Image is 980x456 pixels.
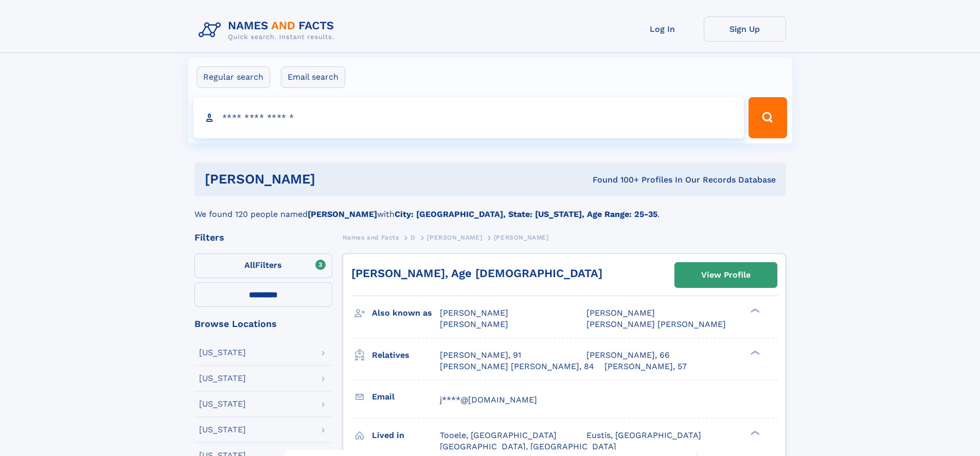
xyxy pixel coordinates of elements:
[748,349,760,356] div: ❯
[748,307,760,314] div: ❯
[586,308,655,318] span: [PERSON_NAME]
[372,346,440,364] h3: Relatives
[199,349,246,357] div: [US_STATE]
[586,350,670,361] a: [PERSON_NAME], 66
[440,308,508,318] span: [PERSON_NAME]
[194,196,786,221] div: We found 120 people named with .
[427,234,482,241] span: [PERSON_NAME]
[395,209,657,219] b: City: [GEOGRAPHIC_DATA], State: [US_STATE], Age Range: 25-35
[427,231,482,244] a: [PERSON_NAME]
[194,253,332,278] label: Filters
[244,260,255,270] span: All
[748,429,760,436] div: ❯
[194,16,343,44] img: Logo Names and Facts
[194,233,332,242] div: Filters
[701,263,751,287] div: View Profile
[199,400,246,408] div: [US_STATE]
[586,430,701,440] span: Eustis, [GEOGRAPHIC_DATA]
[675,263,777,287] a: View Profile
[494,234,549,241] span: [PERSON_NAME]
[440,442,616,451] span: [GEOGRAPHIC_DATA], [GEOGRAPHIC_DATA]
[604,361,687,372] a: [PERSON_NAME], 57
[749,97,787,138] button: Search Button
[440,350,521,361] a: [PERSON_NAME], 91
[194,319,332,329] div: Browse Locations
[411,231,416,244] a: D
[281,66,345,88] label: Email search
[704,16,786,42] a: Sign Up
[343,231,399,244] a: Names and Facts
[199,374,246,382] div: [US_STATE]
[351,267,602,280] a: [PERSON_NAME], Age [DEMOGRAPHIC_DATA]
[411,234,416,241] span: D
[586,319,726,329] span: [PERSON_NAME] [PERSON_NAME]
[440,361,594,372] a: [PERSON_NAME] [PERSON_NAME], 84
[308,209,377,219] b: [PERSON_NAME]
[199,426,246,434] div: [US_STATE]
[205,173,454,186] h1: [PERSON_NAME]
[440,319,508,329] span: [PERSON_NAME]
[454,174,776,186] div: Found 100+ Profiles In Our Records Database
[621,16,704,42] a: Log In
[197,66,270,88] label: Regular search
[440,430,557,440] span: Tooele, [GEOGRAPHIC_DATA]
[372,388,440,406] h3: Email
[372,427,440,444] h3: Lived in
[193,97,744,138] input: search input
[372,304,440,322] h3: Also known as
